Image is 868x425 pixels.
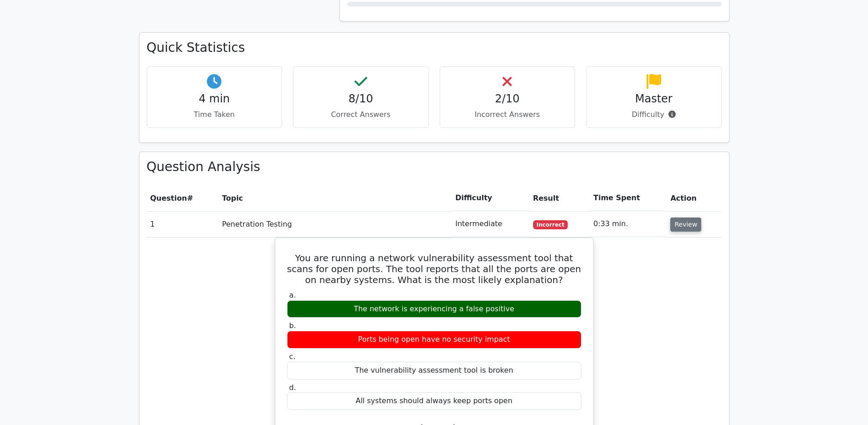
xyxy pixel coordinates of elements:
td: 0:33 min. [590,211,667,237]
th: Time Spent [590,185,667,211]
p: Correct Answers [301,109,421,120]
th: Topic [218,185,452,211]
th: Action [667,185,721,211]
p: Incorrect Answers [447,109,568,120]
h4: 8/10 [301,92,421,106]
td: 1 [147,211,219,237]
td: Intermediate [452,211,529,237]
div: The vulnerability assessment tool is broken [287,362,581,379]
span: Incorrect [533,220,568,229]
th: Result [529,185,590,211]
button: Review [670,218,701,232]
div: The network is experiencing a false positive [287,300,581,318]
th: Difficulty [452,185,529,211]
span: c. [289,352,296,361]
p: Difficulty [594,109,714,120]
span: b. [289,321,296,330]
span: d. [289,383,296,392]
h3: Quick Statistics [147,40,722,56]
h3: Question Analysis [147,159,722,175]
h4: Master [594,92,714,106]
span: a. [289,291,296,299]
h4: 2/10 [447,92,568,106]
div: Ports being open have no security impact [287,331,581,349]
span: Question [150,194,187,202]
h4: 4 min [154,92,275,106]
div: All systems should always keep ports open [287,392,581,410]
h5: You are running a network vulnerability assessment tool that scans for open ports. The tool repor... [286,253,582,285]
td: Penetration Testing [218,211,452,237]
th: # [147,185,219,211]
p: Time Taken [154,109,275,120]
